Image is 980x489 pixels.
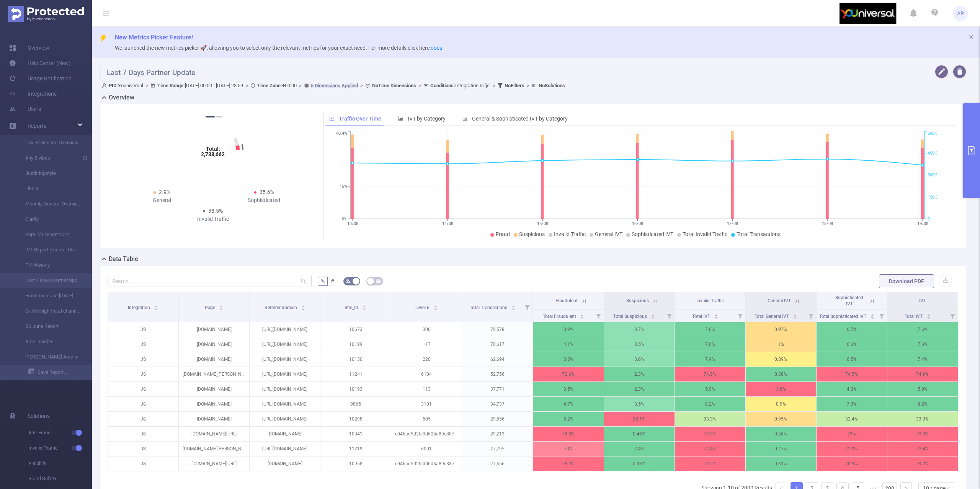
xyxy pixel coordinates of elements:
[496,231,510,237] span: Fraud
[805,310,816,322] i: Filter menu
[179,397,249,411] p: [DOMAIN_NAME]
[154,304,158,306] i: icon: caret-up
[320,382,391,396] p: 10193
[102,83,109,88] i: icon: user
[415,305,431,310] span: Level 6
[297,83,304,88] span: >
[109,93,134,102] h2: Overview
[15,303,83,319] a: Sk Me high fraud channels
[15,181,83,196] a: Like it
[817,322,887,337] p: 6.7%
[969,34,974,40] i: icon: close
[947,310,958,322] i: Filter menu
[243,83,250,88] span: >
[462,442,532,456] p: 27,795
[604,456,675,471] p: 0.33%
[737,231,781,237] span: Total Transactions
[817,456,887,471] p: 78.9%
[320,322,391,337] p: 10673
[524,83,532,88] span: >
[714,313,718,315] i: icon: caret-up
[339,116,381,122] span: Traffic Over Time
[391,427,462,441] p: c046ad5d2fc0d608a89c887e12c98fc5ddf1aca256798ab5c3d44743a6f6a6893716aa888bde5da8c49acc40e86c26a8
[817,382,887,396] p: 4.3%
[555,298,578,303] span: Fraudulent
[219,304,224,309] div: Sort
[519,231,545,237] span: Suspicious
[675,382,745,396] p: 5.9%
[533,456,603,471] p: 78.9%
[817,397,887,411] p: 7.3%
[250,352,320,367] p: [URL][DOMAIN_NAME]
[108,412,178,426] p: JS
[822,221,833,226] tspan: 18/08
[416,83,423,88] span: >
[870,316,874,318] i: icon: caret-down
[311,83,358,88] u: 5 Dimensions Applied
[675,412,745,426] p: 33.3%
[919,298,926,303] span: IVT
[265,305,298,310] span: Referrer domain
[887,322,958,337] p: 7.6%
[108,382,178,396] p: JS
[109,254,138,264] h2: Data Table
[604,337,675,352] p: 3.5%
[363,307,367,310] i: icon: caret-down
[320,427,391,441] p: 10941
[431,45,442,51] a: docs
[817,337,887,352] p: 6.6%
[201,151,225,157] tspan: 2,738,662
[876,310,887,322] i: Filter menu
[102,83,565,88] span: Youniversal [DATE] 00:00 - [DATE] 23:59 +00:00
[15,319,83,334] a: BS June Report
[358,83,365,88] span: >
[398,116,403,121] i: icon: bar-chart
[179,337,249,352] p: [DOMAIN_NAME]
[162,215,264,223] div: Invalid Traffic
[391,322,462,337] p: 300
[683,231,727,237] span: Total Invalid Traffic
[651,313,655,315] i: icon: caret-up
[917,221,928,226] tspan: 19/08
[746,412,816,426] p: 0.95%
[554,231,586,237] span: Invalid Traffic
[746,337,816,352] p: 1%
[580,313,584,318] div: Sort
[735,310,745,322] i: Filter menu
[363,304,367,306] i: icon: caret-up
[15,166,83,181] a: Justbringstyle
[391,337,462,352] p: 117
[928,131,937,136] tspan: 600K
[320,412,391,426] p: 10298
[511,307,515,310] i: icon: caret-down
[887,412,958,426] p: 33.3%
[408,116,446,122] span: IVT by Category
[442,221,453,226] tspan: 14/08
[213,196,315,204] div: Sophisticated
[250,382,320,396] p: [URL][DOMAIN_NAME]
[15,242,83,258] a: IVT Report External Use Last 7 days UTC+1
[887,442,958,456] p: 72.4%
[9,55,71,71] a: Help Center (New)
[301,304,305,309] div: Sort
[626,298,649,303] span: Suspicious
[580,316,584,318] i: icon: caret-down
[179,367,249,381] p: [DOMAIN_NAME][PERSON_NAME]
[819,314,867,319] span: Total Sophisticated IVT
[391,442,462,456] p: 6001
[675,442,745,456] p: 72.4%
[957,6,964,21] span: AP
[604,427,675,441] p: 0.46%
[179,412,249,426] p: [DOMAIN_NAME]
[329,116,335,121] i: icon: line-chart
[28,365,92,380] a: Save Report...
[928,195,937,200] tspan: 150K
[887,427,958,441] p: 79.3%
[969,33,974,41] button: icon: close
[817,367,887,381] p: 74.5%
[533,397,603,411] p: 4.7%
[342,217,347,222] tspan: 0%
[391,397,462,411] p: 3101
[206,146,220,152] tspan: Total:
[108,352,178,367] p: JS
